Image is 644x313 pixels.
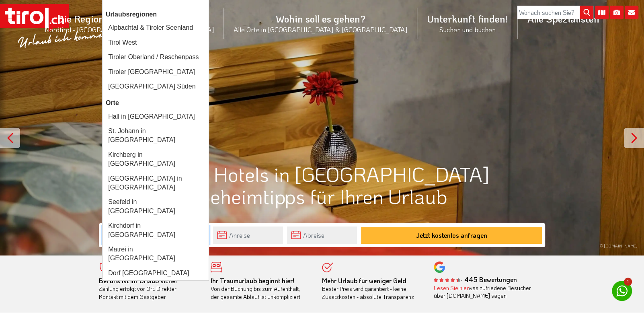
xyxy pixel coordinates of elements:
[103,79,209,94] li: Urlaubsregionen : Südtirol Süden
[612,281,632,301] a: 1
[99,276,178,285] b: Bei uns ist Ihr Urlaub sicher
[322,276,406,285] b: Mehr Urlaub für weniger Geld
[211,277,310,301] div: Von der Buchung bis zum Aufenthalt, der gesamte Ablauf ist unkompliziert
[99,277,199,301] div: Zahlung erfolgt vor Ort. Direkter Kontakt mit dem Gastgeber
[106,244,205,264] div: Matrei in [GEOGRAPHIC_DATA]
[106,149,205,170] div: Kirchberg in [GEOGRAPHIC_DATA]
[106,173,205,194] div: [GEOGRAPHIC_DATA] in [GEOGRAPHIC_DATA]
[103,148,209,171] li: Orte : Kirchberg in Tirol
[103,124,209,148] li: Orte : St. Johann in Tirol
[45,25,214,34] small: Nordtirol - [GEOGRAPHIC_DATA] - [GEOGRAPHIC_DATA]
[106,268,205,279] div: Dorf [GEOGRAPHIC_DATA]
[610,6,623,19] i: Fotogalerie
[106,37,205,48] div: Tirol West
[103,195,209,218] li: Orte : Seefeld in Tirol
[624,278,632,286] span: 1
[213,227,283,244] input: Anreise
[287,227,357,244] input: Abreise
[99,163,545,207] h1: Kleine Hotels in [GEOGRAPHIC_DATA] Geheimtipps für Ihren Urlaub
[322,277,422,301] div: Bester Preis wird garantiert - keine Zusatzkosten - absolute Transparenz
[35,4,224,43] a: Die Region [GEOGRAPHIC_DATA]Nordtirol - [GEOGRAPHIC_DATA] - [GEOGRAPHIC_DATA]
[106,66,205,78] div: Tiroler [GEOGRAPHIC_DATA]
[595,6,609,19] i: Karte öffnen
[106,126,205,146] div: St. Johann in [GEOGRAPHIC_DATA]
[103,218,209,242] li: Orte : Kirchdorf in Tirol
[106,51,205,63] div: Tiroler Oberland / Reschenpass
[434,284,469,292] a: Lesen Sie hier
[103,21,209,35] li: Urlaubsregionen : Alpbachtal & Tiroler Seenland
[427,25,508,34] small: Suchen und buchen
[517,6,593,19] input: Wonach suchen Sie?
[103,242,209,266] li: Orte : Matrei in Osttirol
[103,266,209,280] li: Orte : Dorf Tirol
[434,284,533,300] div: was zufriedene Besucher über [DOMAIN_NAME] sagen
[211,276,294,285] b: Ihr Traumurlaub beginnt hier!
[103,50,209,64] li: Urlaubsregionen : Tiroler Oberland / Reschenpass
[103,65,209,79] li: Urlaubsregionen : Tiroler Zugspitz Arena
[106,196,205,217] div: Seefeld in [GEOGRAPHIC_DATA]
[625,6,638,19] i: Kontakt
[518,4,609,34] a: Alle Spezialisten
[106,111,205,122] div: Hall in [GEOGRAPHIC_DATA]
[106,81,205,92] div: [GEOGRAPHIC_DATA] Süden
[106,22,205,33] div: Alpbachtal & Tiroler Seenland
[103,171,209,195] li: Orte : Oberndorf in Tirol
[103,35,209,50] li: Urlaubsregionen : Tirol West
[361,227,542,244] button: Jetzt kostenlos anfragen
[103,97,209,109] li: Orte
[103,109,209,124] li: Orte : Hall in Tirol
[417,4,518,43] a: Unterkunft finden!Suchen und buchen
[106,220,205,241] div: Kirchdorf in [GEOGRAPHIC_DATA]
[434,275,517,284] b: - 445 Bewertungen
[224,4,417,43] a: Wohin soll es gehen?Alle Orte in [GEOGRAPHIC_DATA] & [GEOGRAPHIC_DATA]
[103,8,209,21] li: Urlaubsregionen
[234,25,408,34] small: Alle Orte in [GEOGRAPHIC_DATA] & [GEOGRAPHIC_DATA]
